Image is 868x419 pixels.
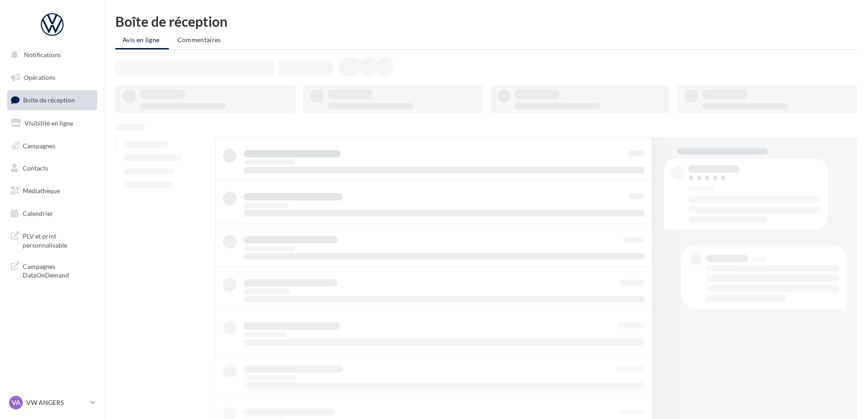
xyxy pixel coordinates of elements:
a: Médiathèque [5,181,99,200]
span: Contacts [23,164,48,172]
div: Boîte de réception [115,15,857,28]
a: Calendrier [5,204,99,223]
span: PLV et print personnalisable [23,230,94,249]
a: Campagnes [5,136,99,156]
p: VW ANGERS [26,398,87,407]
span: Commentaires [178,36,221,44]
span: Notifications [24,51,61,58]
span: Boîte de réception [23,96,75,104]
span: Campagnes DataOnDemand [23,260,94,280]
button: Notifications [5,45,95,64]
span: Calendrier [23,209,53,217]
a: PLV et print personnalisable [5,226,99,253]
a: Contacts [5,159,99,178]
span: Opérations [24,73,55,81]
span: VA [12,398,20,407]
a: Boîte de réception [5,90,99,110]
a: Campagnes DataOnDemand [5,257,99,283]
span: Médiathèque [23,187,60,195]
a: Opérations [5,68,99,87]
span: Campagnes [23,141,55,149]
span: Visibilité en ligne [25,119,73,127]
a: Visibilité en ligne [5,114,99,133]
a: VA VW ANGERS [7,394,97,411]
